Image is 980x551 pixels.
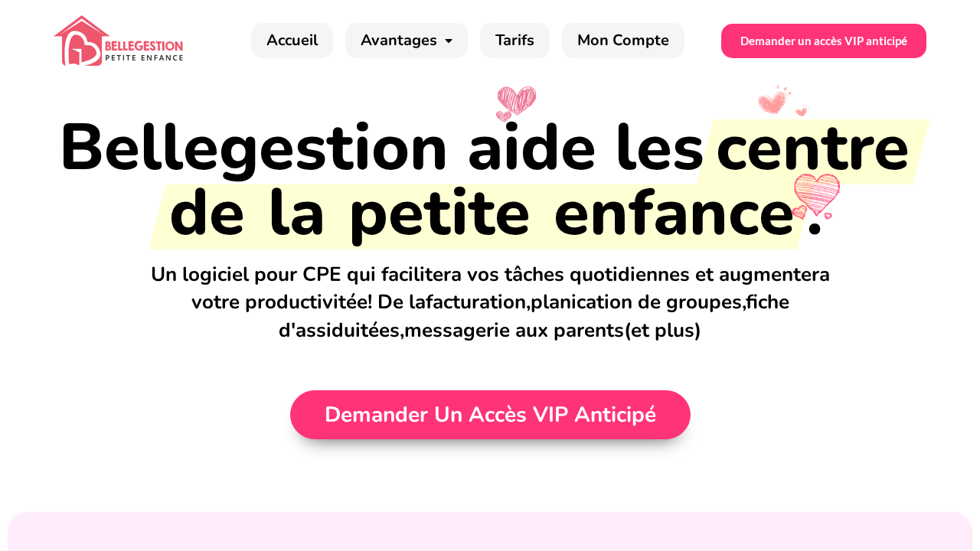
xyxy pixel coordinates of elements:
a: Accueil [251,23,333,58]
span: planication de groupes [531,289,742,315]
img: bellegestion_heart2 [785,174,846,220]
img: bellegestion_heart1 [498,86,536,116]
span: centre [704,116,921,181]
a: Tarifs [480,23,550,58]
img: bellegestion_heart1 [496,111,511,122]
a: Demander un accès VIP anticipé [306,395,675,435]
a: Demander un accès VIP anticipé [721,24,926,58]
h3: Un logiciel pour CPE qui facilitera vos tâches quotidiennes et augmentera votre productivitée! De... [145,261,835,344]
span: petite [337,181,542,246]
span: la [256,181,337,246]
span: Bellegestion aide les [59,103,704,192]
span: messagerie aux parents [404,317,624,344]
a: Mon Compte [562,23,684,58]
span: fiche d'assiduitées [279,289,789,343]
a: Avantages [345,23,468,58]
span: Demander un accès VIP anticipé [325,404,656,425]
span: facturation [426,289,526,315]
span: enfance [542,181,806,246]
span: de [158,181,256,246]
span: Demander un accès VIP anticipé [740,35,907,47]
img: bellegestion_heart3 [795,105,810,116]
img: bellegestion_heart3 [756,85,794,114]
